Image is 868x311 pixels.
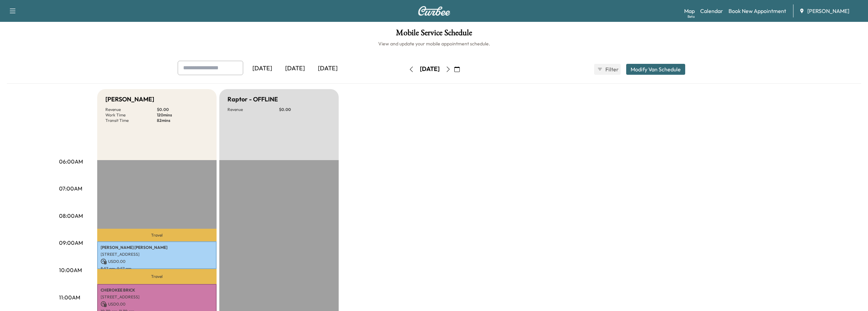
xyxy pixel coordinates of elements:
[101,266,213,271] p: 8:57 am - 9:57 am
[101,287,213,293] p: CHEROKEE BRICK
[157,107,208,112] p: $ 0.00
[101,245,213,250] p: [PERSON_NAME] [PERSON_NAME]
[594,64,621,75] button: Filter
[101,301,213,307] p: USD 0.00
[59,157,83,166] p: 06:00AM
[311,61,344,76] div: [DATE]
[605,65,618,73] span: Filter
[420,65,440,73] div: [DATE]
[279,107,330,112] p: $ 0.00
[729,7,786,15] a: Book New Appointment
[101,294,213,300] p: [STREET_ADDRESS]
[97,229,217,241] p: Travel
[157,118,208,123] p: 82 mins
[101,252,213,257] p: [STREET_ADDRESS]
[105,95,154,104] h5: [PERSON_NAME]
[101,258,213,265] p: USD 0.00
[105,118,157,123] p: Transit Time
[7,40,861,47] h6: View and update your mobile appointment schedule.
[97,269,217,284] p: Travel
[807,7,849,15] span: [PERSON_NAME]
[227,107,279,112] p: Revenue
[105,107,157,112] p: Revenue
[7,29,861,40] h1: Mobile Service Schedule
[227,95,278,104] h5: Raptor - OFFLINE
[700,7,723,15] a: Calendar
[59,239,83,247] p: 09:00AM
[59,184,82,193] p: 07:00AM
[59,266,82,274] p: 10:00AM
[59,212,83,220] p: 08:00AM
[157,112,208,118] p: 120 mins
[626,64,685,75] button: Modify Van Schedule
[59,293,80,301] p: 11:00AM
[418,6,451,16] img: Curbee Logo
[246,61,279,76] div: [DATE]
[684,7,695,15] a: MapBeta
[688,14,695,19] div: Beta
[279,61,311,76] div: [DATE]
[105,112,157,118] p: Work Time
